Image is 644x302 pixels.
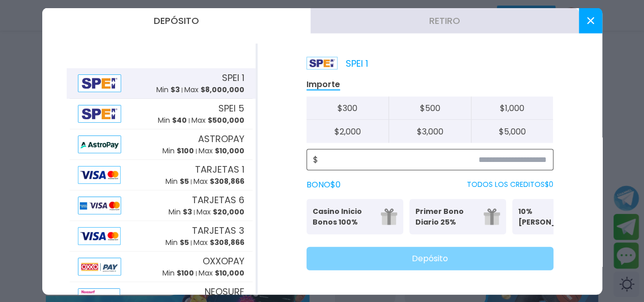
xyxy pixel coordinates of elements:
[471,120,553,143] button: $5,000
[162,268,194,279] p: Min
[484,208,500,225] img: gift
[215,268,244,278] span: $ 10,000
[388,120,471,143] button: $3,000
[67,159,256,190] button: AlipayTARJETAS 1Min $5Max $308,866
[313,153,318,166] span: $
[199,146,244,156] p: Max
[192,224,244,237] span: TARJETAS 3
[415,206,478,227] p: Primer Bono Diario 25%
[313,206,375,227] p: Casino Inicio Bonos 100%
[172,115,187,125] span: $ 40
[158,115,187,126] p: Min
[210,237,244,248] span: $ 308,866
[67,251,256,282] button: AlipayOXXOPAYMin $100Max $10,000
[218,101,244,115] span: SPEI 5
[165,237,189,248] p: Min
[78,166,121,183] img: Alipay
[306,57,338,69] img: Platform Logo
[311,8,579,33] button: Retiro
[180,237,189,248] span: $ 5
[78,257,122,275] img: Alipay
[165,176,189,187] p: Min
[156,85,180,95] p: Min
[67,98,256,129] button: AlipaySPEI 5Min $40Max $500,000
[306,246,553,270] button: Depósito
[222,71,244,85] span: SPEI 1
[215,146,244,156] span: $ 10,000
[198,132,244,146] span: ASTROPAY
[78,104,122,122] img: Alipay
[177,268,194,278] span: $ 100
[213,207,244,217] span: $ 20,000
[210,176,244,186] span: $ 308,866
[306,120,389,143] button: $2,000
[193,176,244,187] p: Max
[193,237,244,248] p: Max
[67,190,256,221] button: AlipayTARJETAS 6Min $3Max $20,000
[67,221,256,251] button: AlipayTARJETAS 3Min $5Max $308,866
[199,268,244,279] p: Max
[162,146,194,156] p: Min
[78,196,122,214] img: Alipay
[67,68,256,98] button: AlipaySPEI 1Min $3Max $8,000,000
[201,85,244,95] span: $ 8,000,000
[467,179,553,190] p: TODOS LOS CREDITOS $ 0
[205,285,244,298] span: NEOSURF
[518,206,580,227] p: 10% [PERSON_NAME]
[208,115,244,125] span: $ 500,000
[306,178,341,190] label: BONO $ 0
[388,96,471,120] button: $500
[203,254,244,268] span: OXXOPAY
[42,8,311,33] button: Depósito
[306,96,389,120] button: $300
[192,193,244,207] span: TARJETAS 6
[306,199,403,234] button: Casino Inicio Bonos 100%
[381,208,397,225] img: gift
[512,199,609,234] button: 10% [PERSON_NAME]
[306,56,368,70] p: SPEI 1
[78,135,122,153] img: Alipay
[184,85,244,95] p: Max
[78,74,122,92] img: Alipay
[67,129,256,159] button: AlipayASTROPAYMin $100Max $10,000
[169,207,192,217] p: Min
[183,207,192,217] span: $ 3
[195,162,244,176] span: TARJETAS 1
[471,96,553,120] button: $1,000
[180,176,189,186] span: $ 5
[197,207,244,217] p: Max
[171,85,180,95] span: $ 3
[409,199,506,234] button: Primer Bono Diario 25%
[177,146,194,156] span: $ 100
[191,115,244,126] p: Max
[306,78,340,90] p: Importe
[78,227,121,244] img: Alipay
